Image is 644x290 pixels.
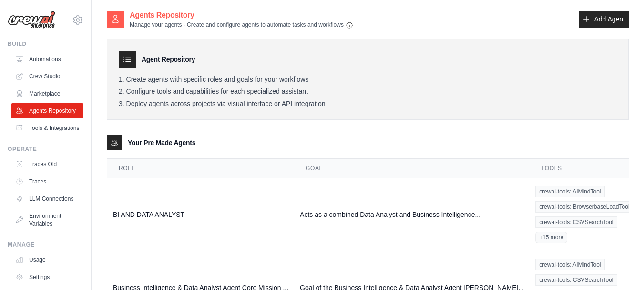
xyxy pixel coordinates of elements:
th: Goal [294,159,530,178]
th: Tools [530,159,639,178]
li: Deploy agents across projects via visual interface or API integration [119,100,617,108]
a: Tools & Integrations [11,120,83,136]
td: Acts as a combined Data Analyst and Business Intelligence... [294,178,530,251]
a: Usage [11,252,83,268]
span: crewai-tools: CSVSearchTool [535,274,617,286]
li: Create agents with specific roles and goals for your workflows [119,75,617,84]
a: Automations [11,52,83,67]
td: BI AND DATA ANALYST [107,178,294,251]
a: Traces [11,174,83,189]
a: Marketplace [11,86,83,101]
a: Environment Variables [11,208,83,231]
a: Agents Repository [11,103,83,118]
span: crewai-tools: AIMindTool [535,259,604,270]
div: Operate [8,145,83,153]
h2: Agents Repository [130,10,353,21]
span: crewai-tools: CSVSearchTool [535,216,617,228]
a: Settings [11,269,83,285]
a: Crew Studio [11,69,83,84]
p: Manage your agents - Create and configure agents to automate tasks and workflows [130,21,353,29]
span: crewai-tools: AIMindTool [535,186,604,197]
h3: Agent Repository [142,54,195,64]
a: LLM Connections [11,191,83,206]
iframe: Chat Widget [596,244,644,290]
span: +15 more [535,232,567,243]
th: Role [107,159,294,178]
h3: Your Pre Made Agents [128,138,195,148]
a: Add Agent [579,11,629,28]
li: Configure tools and capabilities for each specialized assistant [119,87,617,96]
img: Logo [8,11,55,29]
div: Manage [8,241,83,248]
a: Traces Old [11,157,83,172]
span: crewai-tools: BrowserbaseLoadTool [535,201,633,213]
div: Build [8,40,83,48]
